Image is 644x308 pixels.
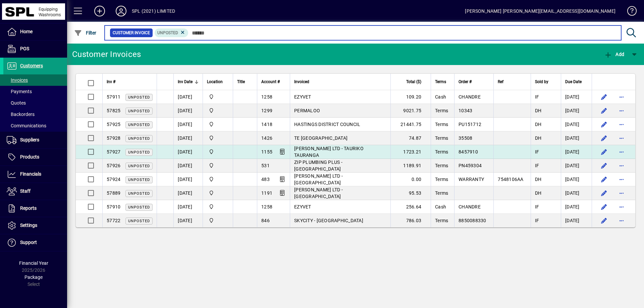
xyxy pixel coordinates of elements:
span: SPL (2021) Limited [207,107,229,114]
button: Edit [599,119,609,130]
span: ZIP PLUMBING PLUS - [GEOGRAPHIC_DATA] [294,160,342,172]
div: Ref [498,78,526,85]
span: TE [GEOGRAPHIC_DATA] [294,135,347,141]
span: SPL (2021) Limited [207,189,229,197]
button: More options [616,160,627,171]
td: 9021.75 [390,104,431,118]
span: 1258 [261,204,272,209]
td: [DATE] [173,200,203,214]
span: IF [535,94,539,100]
span: DH [535,108,542,113]
button: Edit [599,188,609,198]
a: Financials [3,166,67,183]
td: 95.53 [390,186,431,200]
td: 1189.91 [390,159,431,173]
span: [PERSON_NAME] LTD - [GEOGRAPHIC_DATA] [294,187,343,199]
span: HASTINGS DISTRICT COUNCIL [294,122,360,127]
span: Unposted [128,164,150,168]
span: Financials [20,171,41,177]
td: [DATE] [173,104,203,118]
div: Inv Date [178,78,199,85]
td: [DATE] [561,159,592,173]
button: Edit [599,133,609,143]
span: Settings [20,223,37,228]
button: More options [616,133,627,143]
span: Inv Date [178,78,193,85]
button: Edit [599,146,609,157]
button: Add [89,5,110,17]
a: POS [3,41,67,57]
span: 57889 [107,190,120,196]
span: Terms [435,190,448,196]
td: [DATE] [561,145,592,159]
span: Due Date [565,78,582,85]
button: Edit [599,91,609,102]
span: Ref [498,78,503,85]
span: Sold by [535,78,548,85]
td: [DATE] [561,186,592,200]
span: SPL (2021) Limited [207,217,229,224]
span: 57911 [107,94,120,100]
span: DH [535,190,542,196]
span: Quotes [7,100,26,106]
span: SPL (2021) Limited [207,134,229,142]
span: CHANDRE [459,204,481,209]
span: 57910 [107,204,120,209]
span: PERMALOO [294,108,320,113]
td: [DATE] [173,186,203,200]
span: Cash [435,94,446,100]
button: More options [616,119,627,130]
span: Package [24,274,43,280]
a: Invoices [3,74,67,86]
td: [DATE] [561,173,592,186]
span: 1418 [261,122,272,127]
span: Add [604,52,624,57]
span: Unposted [128,219,150,223]
div: Account # [261,78,286,85]
div: Invoiced [294,78,386,85]
div: Due Date [565,78,588,85]
span: Title [237,78,245,85]
span: 8850088330 [459,218,486,223]
span: Terms [435,78,446,85]
td: [DATE] [173,131,203,145]
td: [DATE] [173,214,203,227]
span: Products [20,154,39,160]
td: [DATE] [173,145,203,159]
span: 7548106AA [498,177,523,182]
a: Reports [3,200,67,217]
div: Customer Invoices [72,49,141,60]
a: Suppliers [3,132,67,148]
span: 57927 [107,149,120,155]
span: Reports [20,205,37,211]
span: Backorders [7,112,35,117]
button: More options [616,188,627,198]
td: [DATE] [173,173,203,186]
span: PU151712 [459,122,481,127]
span: Unposted [128,205,150,209]
span: DH [535,177,542,182]
span: IF [535,149,539,155]
span: Unposted [128,109,150,113]
span: POS [20,46,29,51]
span: Terms [435,122,448,127]
span: Cash [435,204,446,209]
a: Backorders [3,109,67,120]
td: [DATE] [561,118,592,131]
span: Invoices [7,77,28,83]
button: More options [616,215,627,226]
td: [DATE] [561,104,592,118]
a: Quotes [3,97,67,109]
a: Knowledge Base [622,1,636,23]
button: More options [616,201,627,212]
span: 531 [261,163,270,168]
button: Edit [599,105,609,116]
span: Financial Year [19,260,48,266]
a: Support [3,234,67,251]
span: Unposted [128,191,150,196]
span: SPL (2021) Limited [207,148,229,156]
span: 57825 [107,108,120,113]
span: 57924 [107,177,120,182]
span: 10343 [459,108,472,113]
span: Home [20,29,33,34]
